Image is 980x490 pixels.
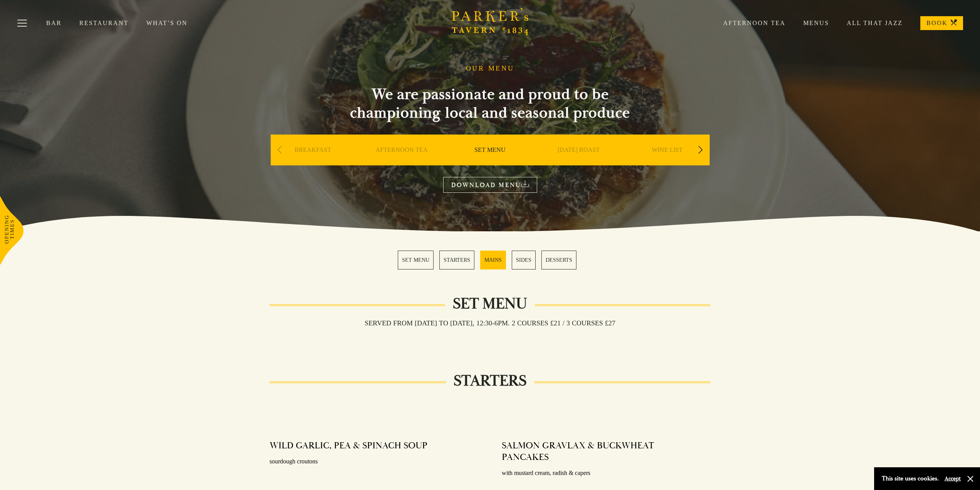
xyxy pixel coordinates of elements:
[446,372,534,390] h2: STARTERS
[502,440,703,463] h4: SALMON GRAVLAX & BUCKWHEAT PANCAKES
[270,456,479,467] p: sourdough croutons
[480,251,506,269] a: 3 / 5
[336,85,644,122] h2: We are passionate and proud to be championing local and seasonal produce
[502,468,711,479] p: with mustard cream, radish & capers
[375,146,428,177] a: AFTERNOON TEA
[271,135,355,189] div: 1 / 9
[652,146,683,177] a: WINE LIST
[357,319,623,327] h3: Served from [DATE] to [DATE], 12:30-6pm. 2 COURSES £21 / 3 COURSES £27
[625,135,710,189] div: 5 / 9
[474,146,506,177] a: SET MENU
[882,473,939,484] p: This site uses cookies.
[558,146,600,177] a: [DATE] ROAST
[945,475,961,482] button: Accept
[445,295,535,313] h2: Set Menu
[439,251,474,269] a: 2 / 5
[536,135,621,189] div: 4 / 9
[466,64,514,73] h1: OUR MENU
[275,141,285,158] div: Previous slide
[448,135,533,189] div: 3 / 9
[295,146,331,177] a: BREAKFAST
[967,475,974,483] button: Close and accept
[359,135,444,189] div: 2 / 9
[270,440,427,451] h4: WILD GARLIC, PEA & SPINACH SOUP
[695,141,706,158] div: Next slide
[443,177,537,193] a: DOWNLOAD MENU
[512,251,536,269] a: 4 / 5
[541,251,576,269] a: 5 / 5
[398,251,434,269] a: 1 / 5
